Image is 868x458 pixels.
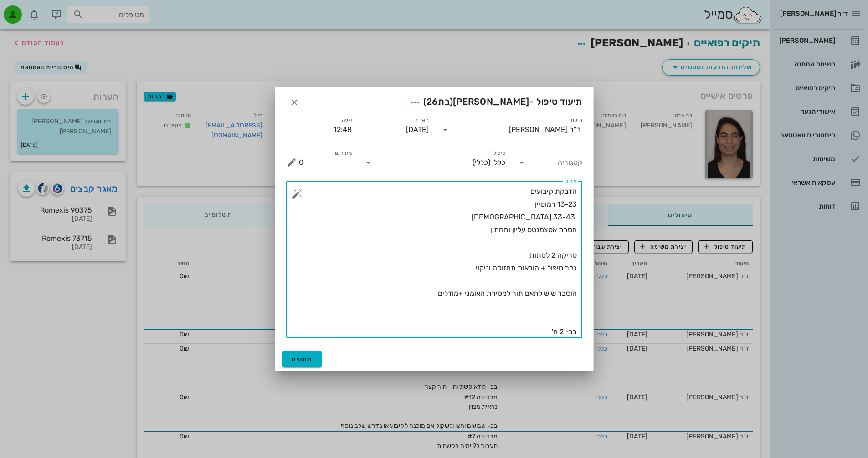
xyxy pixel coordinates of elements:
[493,150,505,157] label: טיפול
[286,157,297,168] button: מחיר ₪ appended action
[570,117,582,124] label: תיעוד
[282,351,322,367] button: הוספה
[492,158,505,167] span: כללי
[335,150,352,157] label: מחיר ₪
[426,96,438,107] span: 26
[473,158,490,167] span: (כללי)
[509,126,580,134] div: ד"ר [PERSON_NAME]
[292,356,313,363] span: הוספה
[565,178,577,185] label: פירוט
[414,117,429,124] label: תאריך
[342,117,352,124] label: שעה
[453,96,529,107] span: [PERSON_NAME]
[407,94,582,111] span: תיעוד טיפול -
[423,96,453,107] span: (בת )
[440,122,582,137] div: תיעודד"ר [PERSON_NAME]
